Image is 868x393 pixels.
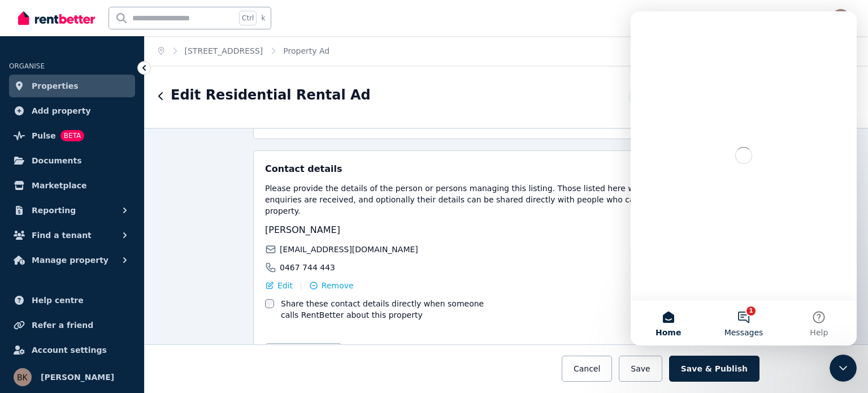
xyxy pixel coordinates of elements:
a: Help centre [9,289,135,312]
img: Benjamin Kelly [832,9,850,27]
img: RentBetter [18,10,95,27]
a: PulseBETA [9,124,135,147]
span: Documents [32,154,82,167]
p: Please provide the details of the person or persons managing this listing. Those listed here will... [265,183,748,217]
button: Add Contact [265,343,342,362]
nav: Breadcrumb [145,36,343,66]
a: Marketplace [9,174,135,197]
span: Marketplace [32,179,86,192]
img: Benjamin Kelly [14,368,32,386]
span: Remove [322,280,354,291]
span: [PERSON_NAME] [265,224,340,235]
button: Find a tenant [9,224,135,247]
a: Properties [9,75,135,97]
span: ORGANISE [9,62,45,70]
a: Documents [9,149,135,172]
h5: Contact details [265,162,342,176]
span: Refer a friend [32,318,93,332]
span: 0467 744 443 [280,262,335,273]
span: Pulse [32,129,56,142]
span: k [261,14,265,23]
span: | [300,280,302,291]
a: Refer a friend [9,314,135,336]
span: Ctrl [239,11,257,25]
button: Reporting [9,199,135,222]
span: Add property [32,104,91,118]
iframe: Intercom live chat [830,355,857,382]
button: Edit [265,280,293,291]
span: [EMAIL_ADDRESS][DOMAIN_NAME] [280,244,418,255]
span: Reporting [32,204,76,217]
span: [PERSON_NAME] [41,370,114,384]
span: Edit [277,280,293,291]
button: Remove [309,280,354,291]
span: Find a tenant [32,228,92,242]
button: Manage property [9,249,135,271]
a: [STREET_ADDRESS] [185,46,263,55]
span: Account settings [32,343,107,357]
button: Cancel [562,356,612,382]
button: Save [619,356,662,382]
span: Properties [32,79,79,93]
button: Save & Publish [669,356,759,382]
a: Account settings [9,339,135,361]
a: Add property [9,100,135,122]
a: Property Ad [283,46,329,55]
h1: Edit Residential Rental Ad [171,86,371,104]
span: Help centre [32,293,84,307]
span: BETA [60,130,84,141]
span: Manage property [32,253,108,267]
label: Share these contact details directly when someone calls RentBetter about this property [281,298,503,321]
iframe: Intercom live chat [631,11,857,346]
